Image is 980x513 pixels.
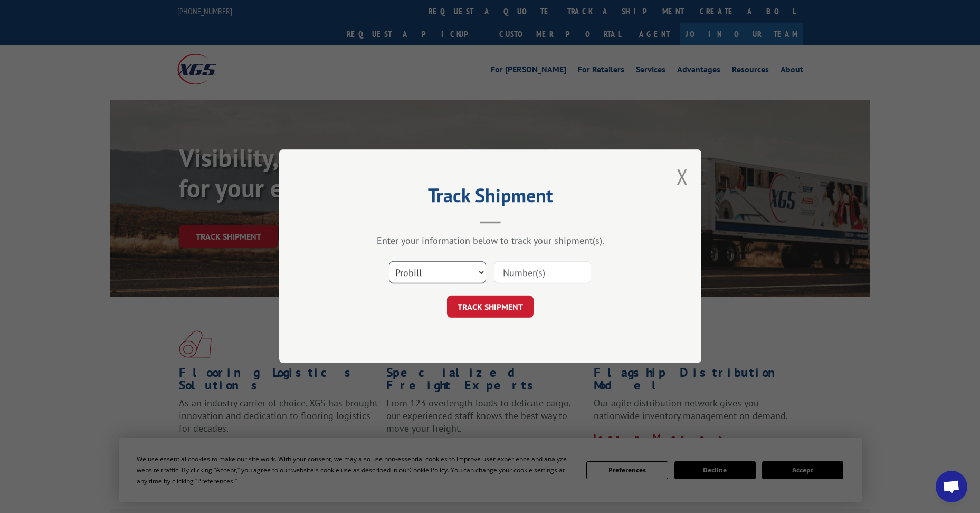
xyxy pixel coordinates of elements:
[936,471,967,502] a: Open chat
[332,235,649,247] div: Enter your information below to track your shipment(s).
[494,262,591,284] input: Number(s)
[677,163,688,191] button: Close modal
[332,188,649,208] h2: Track Shipment
[447,296,534,318] button: TRACK SHIPMENT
